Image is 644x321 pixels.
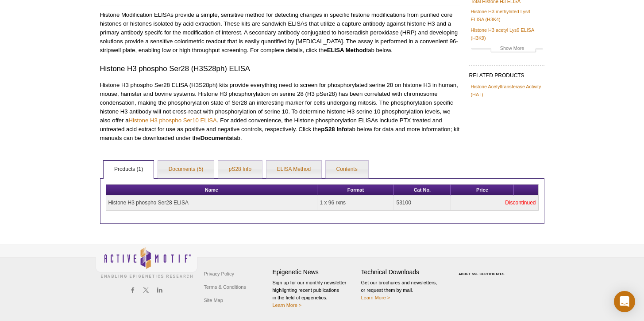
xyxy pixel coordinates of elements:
[614,291,635,312] div: Open Intercom Messenger
[202,294,225,307] a: Site Map
[451,196,538,210] td: Discontinued
[471,8,543,23] a: Histone H3 methylated Lys4 ELISA (H3K4)
[394,196,451,210] td: 53100
[394,185,451,196] th: Cat No.
[361,295,390,300] a: Learn More >
[450,260,516,279] table: Click to Verify - This site chose Symantec SSL for secure e-commerce and confidential communicati...
[96,244,197,280] img: Active Motif,
[100,11,460,55] p: Histone Modification ELISAs provide a simple, sensitive method for detecting changes in specific ...
[317,185,394,196] th: Format
[469,65,544,81] h2: RELATED PRODUCTS
[273,268,357,276] h4: Epigenetic News
[471,44,543,54] a: Show More
[100,64,460,74] h3: Histone H3 phospho Ser28 (H3S28ph) ELISA
[471,26,543,42] a: Histone H3 acetyl Lys9 ELISA (H3K9)
[451,185,514,196] th: Price
[273,279,357,309] p: Sign up for our monthly newsletter highlighting recent publications in the field of epigenetics.
[317,196,394,210] td: 1 x 96 rxns
[106,185,318,196] th: Name
[129,117,217,124] a: Histone H3 phospho Ser10 ELISA
[266,161,322,178] a: ELISA Method
[104,161,154,178] a: Products (1)
[202,280,248,294] a: Terms & Conditions
[158,161,214,178] a: Documents (5)
[471,83,543,98] a: Histone Acetyltransferase Activity (HAT)
[106,196,318,210] td: Histone H3 phospho Ser28 ELISA
[202,267,236,280] a: Privacy Policy
[459,272,505,276] a: ABOUT SSL CERTIFICATES
[218,161,262,178] a: pS28 Info
[273,302,302,308] a: Learn More >
[361,279,445,302] p: Get our brochures and newsletters, or request them by mail.
[321,126,347,132] strong: pS28 Info
[326,161,368,178] a: Contents
[327,47,366,53] strong: ELISA Method
[100,81,460,143] p: Histone H3 phospho Ser28 ELISA (H3S28ph) kits provide everything need to screen for phosphorylate...
[201,135,232,141] strong: Documents
[361,268,445,276] h4: Technical Downloads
